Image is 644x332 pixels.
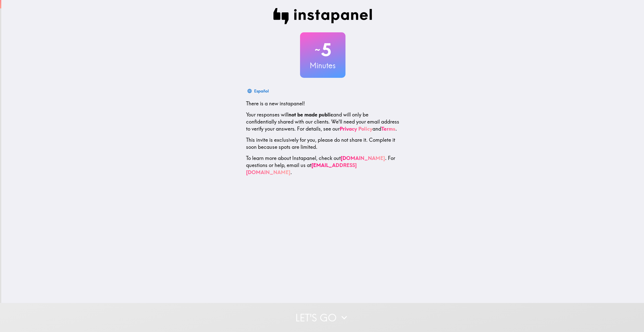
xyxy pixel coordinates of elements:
b: not be made public [288,111,333,118]
a: [DOMAIN_NAME] [341,155,385,161]
p: To learn more about Instapanel, check out . For questions or help, email us at . [246,155,399,176]
p: Your responses will and will only be confidentially shared with our clients. We'll need your emai... [246,111,399,132]
div: Español [254,87,269,94]
a: Privacy Policy [340,126,372,132]
img: Instapanel [273,8,372,24]
a: Terms [381,126,395,132]
h2: 5 [300,39,345,60]
span: ~ [314,42,321,57]
p: This invite is exclusively for you, please do not share it. Complete it soon because spots are li... [246,136,399,151]
span: There is a new instapanel! [246,100,305,107]
button: Español [246,86,271,96]
a: [EMAIL_ADDRESS][DOMAIN_NAME] [246,162,357,175]
h3: Minutes [300,60,345,71]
